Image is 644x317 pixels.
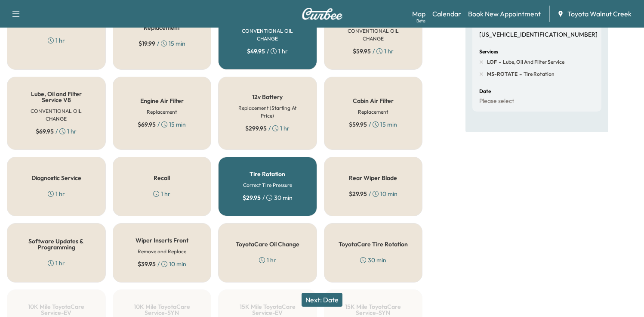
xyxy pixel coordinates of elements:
[360,256,386,264] div: 30 min
[339,241,408,247] h5: ToyotaCare Tire Rotation
[302,8,343,20] img: Curbee Logo
[21,107,92,123] h6: CONVENTIONAL OIL CHANGE
[353,47,371,56] span: $ 59.95
[497,58,501,66] span: -
[302,293,342,307] button: Next: Date
[247,47,265,56] span: $ 49.95
[349,190,367,198] span: $ 29.95
[353,98,394,104] h5: Cabin Air Filter
[353,47,394,56] div: / 1 hr
[487,59,497,65] span: LOF
[245,124,290,133] div: / 1 hr
[147,108,177,116] h6: Replacement
[36,127,77,136] div: / 1 hr
[468,9,541,19] a: Book New Appointment
[479,89,491,94] h6: Date
[48,36,65,45] div: 1 hr
[243,193,293,202] div: / 30 min
[349,190,397,198] div: / 10 min
[259,256,276,264] div: 1 hr
[154,175,170,181] h5: Recall
[479,49,498,54] h6: Services
[501,59,564,65] span: Lube, Oil and Filter Service
[138,120,186,129] div: / 15 min
[232,104,303,120] h6: Replacement (Starting At Price)
[338,27,409,43] h6: CONVENTIONAL OIL CHANGE
[349,120,367,129] span: $ 59.95
[21,238,92,250] h5: Software Updates & Programming
[243,193,261,202] span: $ 29.95
[412,9,425,19] a: MapBeta
[138,248,186,255] h6: Remove and Replace
[245,124,267,133] span: $ 299.95
[31,175,81,181] h5: Diagnostic Service
[252,94,283,100] h5: 12v Battery
[416,18,425,24] div: Beta
[140,98,184,104] h5: Engine Air Filter
[487,71,518,78] span: MS-ROTATE
[479,31,598,39] p: [US_VEHICLE_IDENTIFICATION_NUMBER]
[358,108,388,116] h6: Replacement
[138,120,156,129] span: $ 69.95
[139,39,185,48] div: / 15 min
[48,190,65,198] div: 1 hr
[232,27,303,43] h6: CONVENTIONAL OIL CHANGE
[522,71,555,78] span: Tire Rotation
[236,241,299,247] h5: ToyotaCare Oil Change
[138,260,156,268] span: $ 39.95
[250,171,285,177] h5: Tire Rotation
[48,259,65,267] div: 1 hr
[36,127,54,136] span: $ 69.95
[567,9,632,19] span: Toyota Walnut Creek
[349,120,397,129] div: / 15 min
[136,237,188,243] h5: Wiper Inserts Front
[247,47,288,56] div: / 1 hr
[432,9,461,19] a: Calendar
[138,260,186,268] div: / 10 min
[139,39,155,48] span: $ 19.99
[518,70,522,78] span: -
[349,175,397,181] h5: Rear Wiper Blade
[127,19,197,31] h5: Key FOB Battery Replacement
[21,91,92,103] h5: Lube, Oil and Filter Service V8
[153,190,170,198] div: 1 hr
[479,97,514,105] p: Please select
[243,181,292,189] h6: Correct Tire Pressure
